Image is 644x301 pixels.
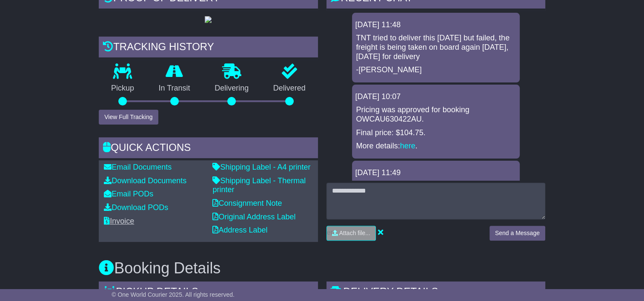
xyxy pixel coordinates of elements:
[99,110,158,125] button: View Full Tracking
[146,84,203,93] p: In Transit
[202,84,261,93] p: Delivering
[356,65,515,75] p: -[PERSON_NAME]
[355,92,516,102] div: [DATE] 10:07
[261,84,318,93] p: Delivered
[104,217,134,225] a: Invoice
[99,137,318,160] div: Quick Actions
[400,142,415,150] a: here
[212,226,267,234] a: Address Label
[356,105,515,124] p: Pricing was approved for booking OWCAU630422AU.
[489,226,545,241] button: Send a Message
[356,142,515,151] p: More details: .
[212,199,282,207] a: Consignment Note
[104,190,153,198] a: Email PODs
[355,168,516,178] div: [DATE] 11:49
[104,203,168,212] a: Download PODs
[99,260,545,277] h3: Booking Details
[99,37,318,60] div: Tracking history
[212,176,306,194] a: Shipping Label - Thermal printer
[355,20,516,30] div: [DATE] 11:48
[212,163,310,171] a: Shipping Label - A4 printer
[112,291,235,298] span: © One World Courier 2025. All rights reserved.
[99,84,146,93] p: Pickup
[104,176,186,185] a: Download Documents
[104,163,172,171] a: Email Documents
[356,34,515,61] p: TNT tried to deliver this [DATE] but failed, the freight is being taken on board again [DATE], [D...
[205,16,212,23] img: GetPodImage
[356,128,515,138] p: Final price: $104.75.
[212,213,295,221] a: Original Address Label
